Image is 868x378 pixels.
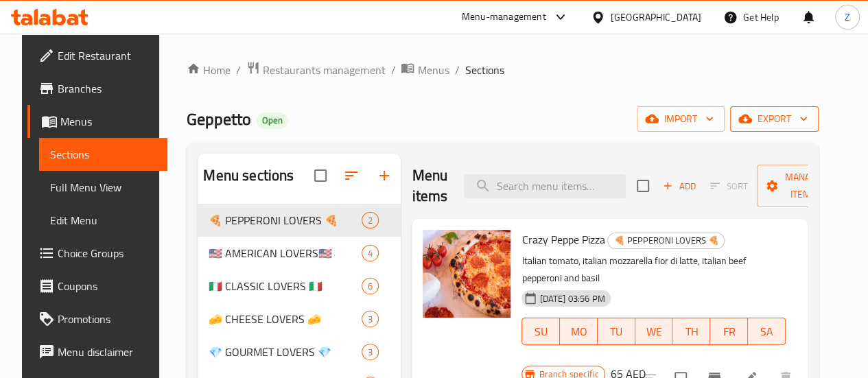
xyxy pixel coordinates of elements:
span: Edit Restaurant [58,47,156,64]
button: Add [657,176,701,197]
span: import [648,110,714,128]
span: [DATE] 03:56 PM [534,292,610,305]
span: Select section first [701,176,757,197]
span: Geppetto [187,104,251,134]
div: items [362,311,379,327]
h2: Menu items [412,165,447,206]
li: / [454,62,459,78]
button: WE [635,318,673,345]
a: Choice Groups [27,237,167,270]
a: Full Menu View [39,171,167,204]
span: 💎 GOURMET LOVERS 💎 [209,344,362,360]
input: search [464,174,626,198]
span: Select all sections [306,161,335,190]
span: TU [603,322,630,342]
span: 🍕 PEPPERONI LOVERS 🍕 [608,233,724,248]
span: 6 [362,280,378,293]
span: Promotions [58,311,156,327]
a: Sections [39,138,167,171]
button: import [637,106,725,132]
button: Add section [368,159,401,192]
span: 3 [362,346,378,359]
span: Select section [629,172,657,200]
a: Menu disclaimer [27,335,167,368]
h2: Menu sections [203,165,294,186]
button: export [730,106,819,132]
span: 2 [362,214,378,227]
span: SU [528,322,554,342]
span: 🇺🇸 AMERICAN LOVERS🇺🇸 [209,245,362,261]
a: Restaurants management [246,61,385,79]
span: Menu disclaimer [58,344,156,360]
div: 🇮🇹 CLASSIC LOVERS 🇮🇹6 [198,270,401,303]
button: MO [560,318,598,345]
span: Choice Groups [58,245,156,261]
span: Manage items [768,169,838,203]
span: Open [257,115,288,126]
button: FR [710,318,748,345]
span: export [741,110,808,128]
a: Home [187,62,231,78]
p: Italian tomato, italian mozzarella fior di latte, italian beef pepperoni and basil [521,252,785,287]
div: 🧀 CHEESE LOVERS 🧀3 [198,303,401,335]
span: Full Menu View [50,179,156,196]
a: Edit Menu [39,204,167,237]
div: Menu-management [462,9,546,25]
span: MO [565,322,592,342]
a: Promotions [27,303,167,335]
div: Open [257,113,288,129]
nav: breadcrumb [187,61,818,79]
span: Sort sections [335,159,368,192]
img: Crazy Peppe Pizza [423,230,511,318]
span: Crazy Peppe Pizza [521,229,605,250]
a: Branches [27,72,167,105]
button: SA [748,318,786,345]
span: Z [845,10,850,25]
div: items [362,344,379,360]
button: TH [672,318,710,345]
span: Menus [417,62,449,78]
span: Add item [657,176,701,197]
a: Coupons [27,270,167,303]
span: Restaurants management [263,62,385,78]
button: Manage items [757,165,849,207]
a: Menus [401,61,449,79]
button: SU [521,318,560,345]
a: Menus [27,105,167,138]
span: 🧀 CHEESE LOVERS 🧀 [209,311,362,327]
span: Menus [60,113,156,130]
span: TH [678,322,705,342]
div: [GEOGRAPHIC_DATA] [611,10,701,25]
span: FR [716,322,742,342]
div: items [362,278,379,294]
span: Add [661,178,698,194]
span: 🍕 PEPPERONI LOVERS 🍕 [209,212,362,228]
span: Sections [465,62,504,78]
span: WE [641,322,668,342]
span: Sections [50,146,156,163]
button: TU [598,318,635,345]
div: items [362,245,379,261]
span: Coupons [58,278,156,294]
span: 🇮🇹 CLASSIC LOVERS 🇮🇹 [209,278,362,294]
a: Edit Restaurant [27,39,167,72]
div: 🇺🇸 AMERICAN LOVERS🇺🇸4 [198,237,401,270]
div: 🍕 PEPPERONI LOVERS 🍕 [607,233,725,249]
li: / [390,62,395,78]
div: items [362,212,379,228]
div: 🍕 PEPPERONI LOVERS 🍕2 [198,204,401,237]
span: 3 [362,313,378,326]
div: 💎 GOURMET LOVERS 💎3 [198,335,401,368]
span: Edit Menu [50,212,156,228]
li: / [236,62,241,78]
span: 4 [362,247,378,260]
span: SA [753,322,780,342]
span: Branches [58,80,156,97]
